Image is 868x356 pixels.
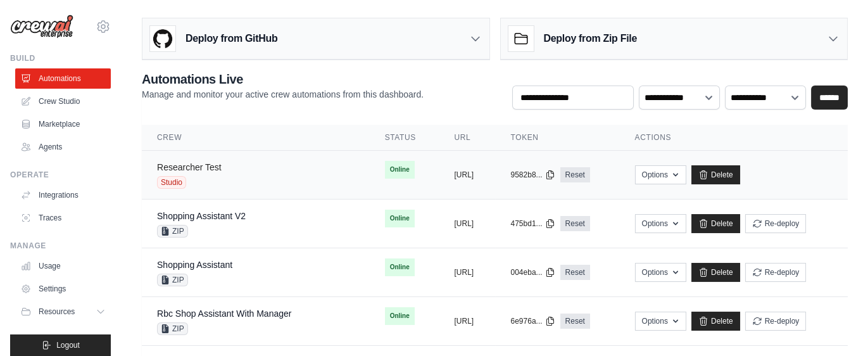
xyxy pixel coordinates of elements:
h2: Automations Live [142,70,424,88]
a: Delete [691,312,740,331]
a: Reset [560,167,590,182]
span: Online [385,161,415,179]
div: Manage [10,241,111,251]
button: 6e976a... [510,316,555,326]
a: Agents [15,137,111,157]
div: Build [10,53,111,63]
a: Automations [15,68,111,89]
h3: Deploy from GitHub [186,31,277,46]
button: 9582b8... [510,170,555,180]
a: Reset [560,216,590,231]
span: Logout [56,340,80,350]
a: Crew Studio [15,91,111,111]
button: Options [635,165,686,184]
span: Resources [39,307,75,317]
a: Shopping Assistant [157,260,232,270]
button: Re-deploy [745,312,807,331]
a: Researcher Test [157,162,222,172]
button: Resources [15,302,111,322]
button: 004eba... [510,267,555,277]
th: Actions [620,125,848,151]
span: ZIP [157,322,188,335]
img: GitHub Logo [150,26,175,51]
th: URL [439,125,495,151]
a: Delete [691,165,740,184]
p: Manage and monitor your active crew automations from this dashboard. [142,88,424,101]
button: 475bd1... [510,219,555,229]
a: Traces [15,208,111,228]
h3: Deploy from Zip File [544,31,637,46]
a: Marketplace [15,114,111,134]
div: Operate [10,170,111,180]
span: Online [385,258,415,276]
span: ZIP [157,225,188,238]
span: Online [385,307,415,325]
span: Studio [157,176,186,189]
button: Options [635,263,686,282]
button: Logout [10,334,111,356]
a: Reset [560,265,590,280]
a: Integrations [15,185,111,205]
button: Options [635,214,686,233]
span: ZIP [157,274,188,286]
a: Delete [691,263,740,282]
a: Rbc Shop Assistant With Manager [157,308,291,319]
a: Shopping Assistant V2 [157,211,246,221]
th: Status [370,125,439,151]
button: Re-deploy [745,214,807,233]
th: Crew [142,125,370,151]
img: Logo [10,15,73,39]
a: Reset [560,314,590,329]
span: Online [385,210,415,227]
iframe: Chat Widget [805,295,868,356]
a: Settings [15,279,111,299]
th: Token [495,125,619,151]
a: Usage [15,256,111,276]
button: Options [635,312,686,331]
a: Delete [691,214,740,233]
button: Re-deploy [745,263,807,282]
